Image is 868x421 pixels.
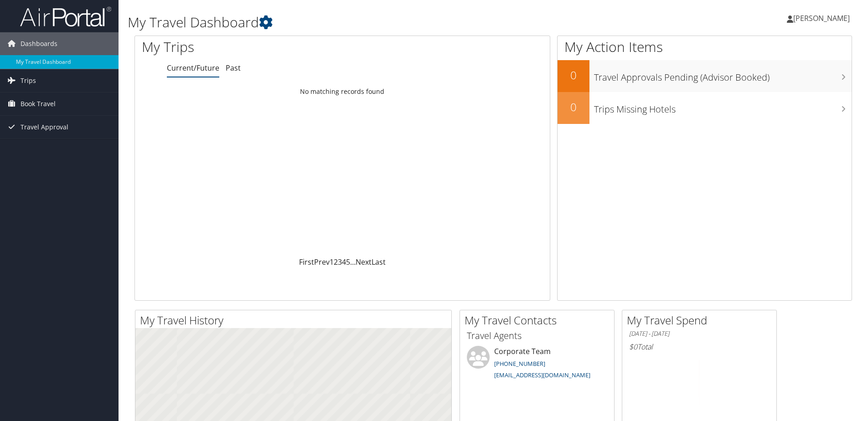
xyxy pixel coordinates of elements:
span: [PERSON_NAME] [793,13,850,23]
li: Corporate Team [462,346,612,383]
h3: Trips Missing Hotels [594,98,852,116]
h2: 0 [558,67,589,83]
img: airportal-logo.png [20,6,111,27]
a: First [299,257,314,267]
a: Prev [314,257,330,267]
h2: 0 [558,99,589,115]
a: Last [372,257,386,267]
h3: Travel Approvals Pending (Advisor Booked) [594,67,852,84]
h1: My Action Items [558,37,852,56]
a: 0Travel Approvals Pending (Advisor Booked) [558,60,852,92]
a: Past [226,63,241,73]
a: [PHONE_NUMBER] [494,359,545,368]
span: Dashboards [21,32,57,55]
a: 1 [330,257,334,267]
span: Travel Approval [21,116,68,139]
a: Current/Future [167,63,219,73]
h2: My Travel Spend [627,313,776,328]
h2: My Travel Contacts [465,313,614,328]
h6: [DATE] - [DATE] [629,329,770,338]
a: 0Trips Missing Hotels [558,92,852,124]
a: 5 [346,257,350,267]
span: Trips [21,69,36,92]
a: 2 [334,257,338,267]
h1: My Trips [142,37,370,56]
h3: Travel Agents [467,329,607,342]
h2: My Travel History [140,313,451,328]
a: Next [356,257,372,267]
a: 3 [338,257,342,267]
span: Book Travel [21,92,56,115]
td: No matching records found [135,83,550,100]
h6: Total [629,342,770,352]
a: 4 [342,257,346,267]
h1: My Travel Dashboard [128,13,615,32]
a: [EMAIL_ADDRESS][DOMAIN_NAME] [494,371,590,379]
a: [PERSON_NAME] [787,5,859,32]
span: $0 [629,342,637,352]
span: … [350,257,356,267]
